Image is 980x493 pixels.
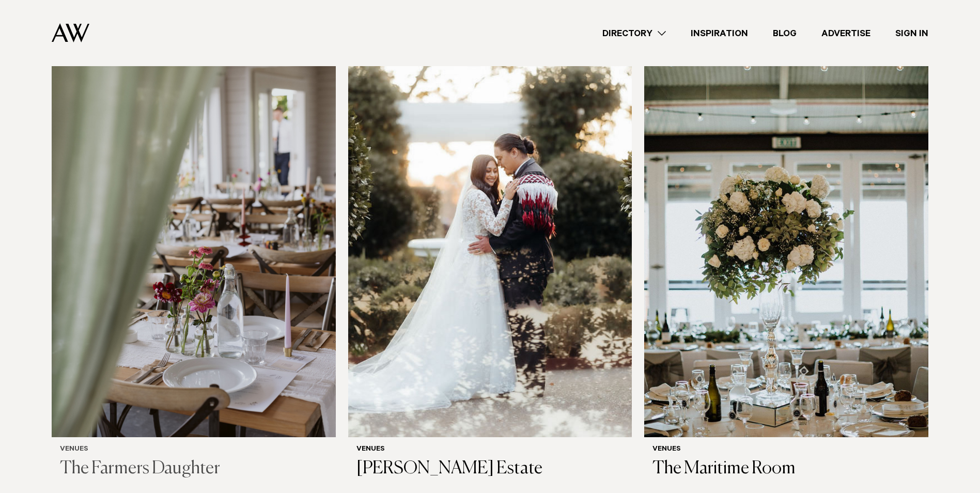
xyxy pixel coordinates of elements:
[652,445,920,454] h6: Venues
[760,26,809,40] a: Blog
[644,56,928,488] a: Floral arrangement at Auckland venue Venues The Maritime Room
[356,445,624,454] h6: Venues
[883,26,941,40] a: Sign In
[644,56,928,437] img: Floral arrangement at Auckland venue
[60,445,328,454] h6: Venues
[52,56,336,488] a: Indoor reception styling at The Farmers Daughter Venues The Farmers Daughter
[356,458,624,480] h3: [PERSON_NAME] Estate
[678,26,760,40] a: Inspiration
[590,26,678,40] a: Directory
[52,23,89,42] img: Auckland Weddings Logo
[52,56,336,437] img: Indoor reception styling at The Farmers Daughter
[652,458,920,480] h3: The Maritime Room
[809,26,883,40] a: Advertise
[60,458,328,480] h3: The Farmers Daughter
[348,56,632,437] img: Auckland Weddings Venues | Allely Estate
[348,56,632,488] a: Auckland Weddings Venues | Allely Estate Venues [PERSON_NAME] Estate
